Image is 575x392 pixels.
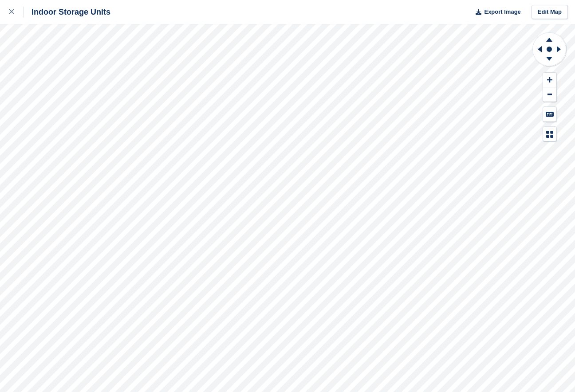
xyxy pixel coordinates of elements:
[543,107,556,122] button: Keyboard Shortcuts
[543,73,556,87] button: Zoom In
[532,5,568,20] a: Edit Map
[484,8,520,16] span: Export Image
[470,5,521,20] button: Export Image
[24,7,110,17] div: Indoor Storage Units
[543,87,556,102] button: Zoom Out
[543,127,556,141] button: Map Legend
